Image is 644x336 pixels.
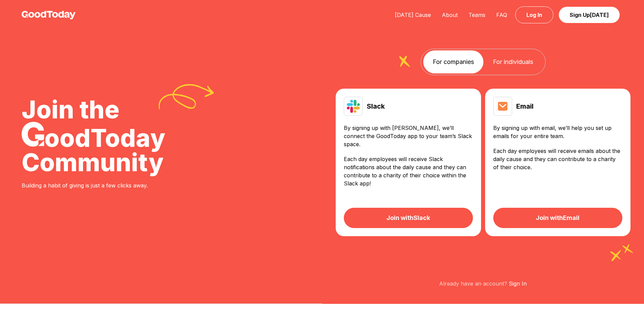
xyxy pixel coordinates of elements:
[344,124,473,148] p: By signing up with [PERSON_NAME], we’ll connect the GoodToday app to your team’s Slack space.
[509,280,527,287] a: Sign In
[367,102,385,111] h3: Slack
[493,147,622,171] p: Each day employees will receive emails about the daily cause and they can contribute to a charity...
[493,124,622,140] p: By signing up with email, we’ll help you set up emails for your entire team.
[344,208,473,228] a: Join withSlack
[483,50,543,73] a: For individuals
[515,6,553,23] a: Log In
[344,155,473,187] p: Each day employees will receive Slack notifications about the daily cause and they can contribute...
[516,102,533,111] h3: Email
[389,12,436,18] a: [DATE] Cause
[493,208,622,228] a: Join withEmail
[436,12,463,18] a: About
[423,50,483,73] a: For companies
[590,12,609,18] span: [DATE]
[559,7,620,23] a: Sign Up[DATE]
[22,97,165,175] h1: Join the oodToday Community
[491,12,512,18] a: FAQ
[439,280,507,287] span: Already have an account?
[22,11,76,19] img: GoodToday
[22,181,165,189] p: Building a habit of giving is just a few clicks away.
[463,12,491,18] a: Teams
